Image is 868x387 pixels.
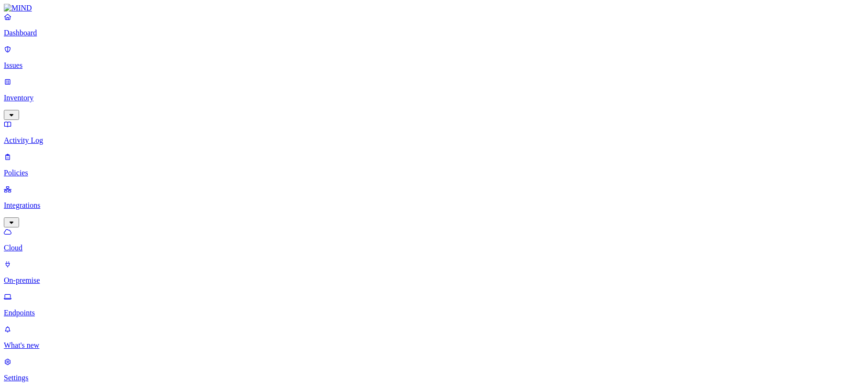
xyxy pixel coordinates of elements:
[4,292,864,317] a: Endpoints
[4,12,864,37] a: Dashboard
[4,227,864,252] a: Cloud
[4,374,864,382] p: Settings
[4,120,864,145] a: Activity Log
[4,136,864,145] p: Activity Log
[4,244,864,252] p: Cloud
[4,77,864,118] a: Inventory
[4,45,864,70] a: Issues
[4,4,32,12] img: MIND
[4,357,864,382] a: Settings
[4,4,864,12] a: MIND
[4,185,864,226] a: Integrations
[4,29,864,37] p: Dashboard
[4,276,864,285] p: On-premise
[4,61,864,70] p: Issues
[4,152,864,177] a: Policies
[4,201,864,210] p: Integrations
[4,169,864,177] p: Policies
[4,94,864,102] p: Inventory
[4,341,864,350] p: What's new
[4,260,864,285] a: On-premise
[4,309,864,317] p: Endpoints
[4,325,864,350] a: What's new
